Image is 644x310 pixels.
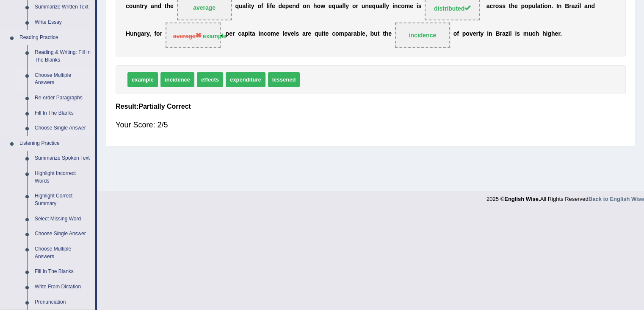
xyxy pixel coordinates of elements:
span: incidence [160,72,194,87]
b: c [238,30,241,37]
b: u [376,3,379,9]
b: e [282,3,285,9]
b: a [243,3,246,9]
b: v [470,30,473,37]
b: y [386,3,389,9]
a: Choose Single Answer [31,226,95,242]
b: a [339,3,343,9]
b: p [528,3,532,9]
b: n [292,3,296,9]
b: b [357,30,361,37]
a: Write From Dictation [31,279,95,295]
b: e [291,30,294,37]
b: a [354,30,357,37]
b: t [249,3,251,9]
b: r [500,30,502,37]
b: l [579,3,581,9]
b: u [362,3,365,9]
b: c [489,3,493,9]
b: t [140,3,142,9]
b: n [588,3,591,9]
b: r [351,30,353,37]
b: o [267,30,271,37]
span: effects [197,72,223,87]
b: g [137,30,141,37]
b: y [144,3,148,9]
b: b [370,30,374,37]
b: y [146,30,149,37]
b: o [335,30,339,37]
b: s [502,3,506,9]
b: a [302,30,306,37]
b: e [272,3,275,9]
b: l [384,3,386,9]
b: e [410,3,413,9]
b: h [511,3,514,9]
b: a [537,3,541,9]
b: i [417,3,418,9]
b: r [306,30,308,37]
h4: Result: [116,103,626,110]
b: a [141,30,144,37]
b: e [369,3,372,9]
b: u [528,30,532,37]
b: q [332,3,336,9]
a: Fill In The Blanks [31,106,95,121]
b: z [575,3,578,9]
b: e [388,30,392,37]
b: o [466,30,470,37]
b: a [486,3,490,9]
b: n [307,3,310,9]
b: t [165,3,167,9]
b: a [502,30,506,37]
b: r [558,30,560,37]
a: Highlight Correct Summary [31,189,95,211]
b: c [398,3,401,9]
b: n [260,30,264,37]
b: l [344,3,345,9]
b: d [278,3,282,9]
b: t [540,3,542,9]
b: l [510,30,512,37]
b: e [326,30,329,37]
span: lessened [268,72,300,87]
b: s [499,3,502,9]
b: d [296,3,300,9]
b: o [257,3,261,9]
div: 2025 © All Rights Reserved [486,191,644,203]
b: h [542,30,546,37]
b: t [378,30,380,37]
b: d [591,3,595,9]
b: l [342,3,344,9]
b: p [285,3,289,9]
b: u [133,3,136,9]
b: u [239,3,243,9]
b: o [352,3,356,9]
a: Back to English Wise [589,196,644,202]
b: d [158,3,161,9]
b: e [329,3,332,9]
b: l [282,30,284,37]
b: r [144,30,146,37]
b: t [250,30,252,37]
b: r [160,30,162,37]
b: p [245,30,249,37]
b: i [542,3,544,9]
b: e [308,30,311,37]
b: u [335,3,339,9]
b: o [317,3,321,9]
a: Listening Practice [16,136,95,151]
b: H [126,30,130,37]
b: i [546,30,547,37]
a: Reading Practice [16,30,95,45]
b: u [532,3,536,9]
b: , [365,30,367,37]
b: o [401,3,405,9]
b: m [405,3,410,9]
b: p [226,30,229,37]
a: Choose Single Answer [31,121,95,136]
b: . [560,30,562,37]
a: Summarize Spoken Text [31,151,95,166]
a: Choose Multiple Answers [31,68,95,90]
